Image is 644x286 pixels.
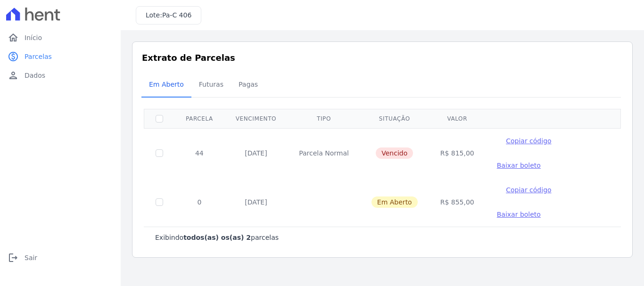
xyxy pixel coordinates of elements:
td: 0 [174,178,224,227]
a: homeInício [4,28,117,47]
h3: Extrato de Parcelas [142,51,623,64]
i: person [8,70,19,81]
a: personDados [4,66,117,85]
span: Baixar boleto [497,211,541,218]
td: Parcela Normal [288,128,360,178]
span: Copiar código [506,137,551,145]
h3: Lote: [146,10,191,20]
p: Exibindo parcelas [155,233,279,242]
td: [DATE] [224,128,288,178]
span: Futuras [193,75,229,94]
th: Situação [360,109,429,128]
th: Valor [429,109,486,128]
span: Copiar código [506,186,551,194]
b: todos(as) os(as) 2 [183,234,251,241]
a: Baixar boleto [497,161,541,170]
span: Pa-C 406 [162,11,191,19]
a: Em Aberto [141,73,191,98]
a: Baixar boleto [497,210,541,219]
td: [DATE] [224,178,288,227]
th: Tipo [288,109,360,128]
span: Início [25,33,42,42]
span: Em Aberto [143,75,190,94]
span: Em Aberto [372,196,418,208]
a: Futuras [191,73,231,98]
span: Parcelas [25,52,52,61]
span: Vencido [376,147,413,159]
button: Copiar código [497,136,561,146]
i: home [8,32,19,43]
i: logout [8,252,19,263]
a: logoutSair [4,248,117,267]
a: Pagas [231,73,265,98]
td: R$ 855,00 [429,178,486,227]
button: Copiar código [497,185,561,195]
span: Sair [25,253,37,262]
span: Pagas [233,75,264,94]
i: paid [8,51,19,62]
a: paidParcelas [4,47,117,66]
td: 44 [174,128,224,178]
th: Vencimento [224,109,288,128]
span: Baixar boleto [497,162,541,169]
th: Parcela [174,109,224,128]
td: R$ 815,00 [429,128,486,178]
span: Dados [25,71,45,80]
